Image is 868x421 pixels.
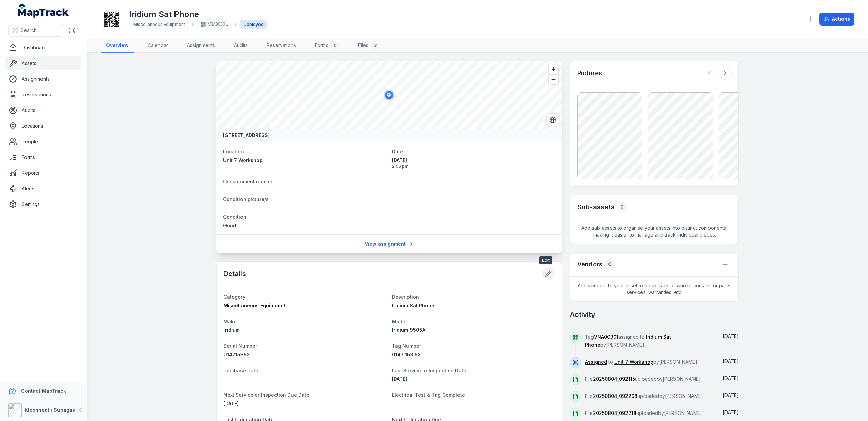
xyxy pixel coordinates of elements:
span: Edit [539,256,552,264]
span: [DATE] [392,376,407,382]
a: Reservations [261,38,301,53]
time: 04/08/2025, 2:56:29 pm [392,157,555,169]
span: 20250804_092115 [593,376,635,382]
span: Location [223,149,244,155]
button: Actions [819,13,854,26]
a: Forms0 [310,38,345,53]
span: [DATE] [723,358,739,364]
h1: Iridium Sat Phone [129,9,268,20]
time: 05/08/2025, 6:54:23 am [723,333,739,339]
span: Add sub-assets to organise your assets into distinct components, making it easier to manage and t... [570,219,738,244]
time: 04/08/2025, 2:56:10 pm [723,375,739,381]
a: Assignments [182,38,220,53]
a: Assigned [585,359,607,366]
canvas: Map [216,61,562,129]
span: File uploaded by [PERSON_NAME] [585,410,702,416]
span: Unit 7 Workshop [223,157,263,163]
a: Assignments [5,72,81,86]
h2: Sub-assets [577,202,615,212]
button: Switch to Satellite View [546,113,559,126]
a: MapTrack [18,4,69,18]
h2: Activity [570,310,595,319]
span: [DATE] [223,401,239,406]
span: [DATE] [723,333,739,339]
span: [DATE] [723,409,739,415]
a: Assets [5,56,81,70]
time: 04/08/2025, 2:56:10 pm [723,409,739,415]
span: Search [21,27,37,34]
time: 04/08/2025, 2:56:29 pm [723,358,739,364]
button: Zoom in [549,64,558,74]
span: Serial Number [223,343,257,349]
h2: Details [223,269,246,278]
span: [DATE] [392,157,555,164]
span: Tag assigned to by [PERSON_NAME] [585,334,671,348]
span: 20250804_092218 [593,410,636,416]
a: Reservations [5,88,81,101]
a: Overview [101,38,134,53]
span: Purchase Date [223,368,258,373]
span: 0147153521 [223,352,252,357]
time: 01/09/2025, 12:00:00 am [223,401,239,406]
span: [DATE] [723,375,739,381]
span: Model [392,319,407,324]
span: Add vendors to your asset to keep track of who to contact for parts, services, warranties, etc. [570,277,738,301]
div: 0 [331,41,339,49]
span: Condition [223,214,246,220]
a: Files3 [353,38,385,53]
a: Locations [5,119,81,133]
span: Electrical Test & Tag Complete [392,392,465,398]
span: [DATE] [723,392,739,398]
span: Condition picture/s [223,196,269,202]
span: VNA00301 [594,334,618,340]
span: Last Service or Inspection Date [392,368,466,373]
span: File uploaded by [PERSON_NAME] [585,393,703,399]
a: Calendar [142,38,173,53]
span: Miscellaneous Equipment [133,22,185,27]
span: Consignment number [223,179,274,184]
a: Audits [229,38,253,53]
a: Unit 7 Workshop [223,157,386,164]
a: Forms [5,150,81,164]
span: Iridium [223,327,240,333]
div: 0 [617,202,627,212]
h3: Pictures [577,68,602,78]
h3: Vendors [577,260,602,269]
strong: Contact MapTrack [21,388,66,394]
span: 2:56 pm [392,164,555,169]
span: File uploaded by [PERSON_NAME] [585,376,701,382]
a: Audits [5,103,81,117]
span: Description [392,294,419,300]
a: Alerts [5,182,81,195]
time: 04/08/2025, 2:56:10 pm [723,392,739,398]
strong: [STREET_ADDRESS] [223,132,270,139]
a: Unit 7 Workshop [614,359,653,366]
a: Dashboard [5,41,81,54]
a: People [5,135,81,148]
div: 0 [605,260,615,269]
span: Iridium Sat Phone [392,303,434,308]
time: 04/08/2025, 12:00:00 am [392,376,407,382]
span: Next Service or Inspection Due Date [223,392,310,398]
span: Iridium 9505A [392,327,425,333]
span: Tag Number [392,343,421,349]
button: Zoom out [549,74,558,84]
span: 20250804_092208 [593,393,637,399]
a: Reports [5,166,81,180]
div: Deployed [239,20,268,29]
span: Make [223,319,237,324]
a: View assignment [360,238,418,250]
span: Date [392,149,403,155]
span: Miscellaneous Equipment [223,303,285,308]
span: 0147 153 521 [392,352,423,357]
strong: Kleenheat / Supagas [24,407,75,413]
span: Category [223,294,245,300]
span: to by [PERSON_NAME] [585,359,697,365]
div: VNA00301 [197,20,232,29]
a: Settings [5,197,81,211]
span: Good [223,223,236,228]
button: Search [8,24,63,37]
div: 3 [371,41,379,49]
